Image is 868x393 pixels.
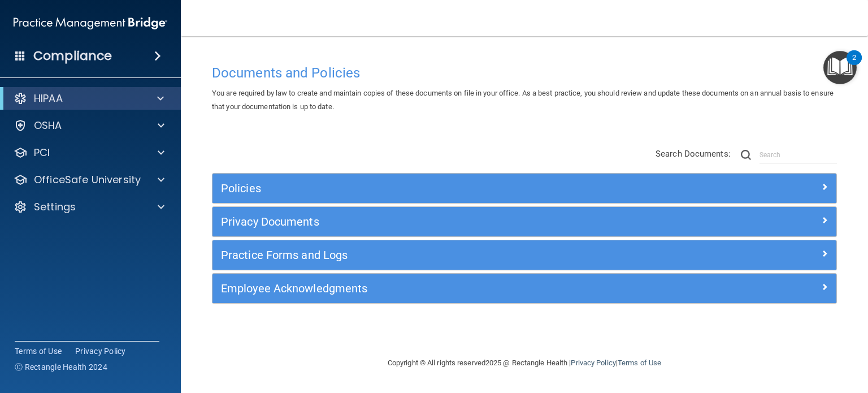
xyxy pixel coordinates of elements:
[75,346,126,357] a: Privacy Policy
[14,173,164,187] a: OfficeSafe University
[212,89,834,111] span: You are required by law to create and maintain copies of these documents on file in your office. ...
[221,246,828,264] a: Practice Forms and Logs
[15,346,62,357] a: Terms of Use
[741,150,751,160] img: ic-search.3b580494.png
[618,359,661,367] a: Terms of Use
[34,173,141,187] p: OfficeSafe University
[656,149,731,159] span: Search Documents:
[34,119,62,132] p: OSHA
[221,179,828,197] a: Policies
[34,200,76,214] p: Settings
[221,182,672,195] h5: Policies
[14,92,164,105] a: HIPAA
[14,146,164,159] a: PCI
[221,279,828,297] a: Employee Acknowledgments
[571,359,615,367] a: Privacy Policy
[318,345,731,381] div: Copyright © All rights reserved 2025 @ Rectangle Health | |
[34,146,50,159] p: PCI
[212,66,837,80] h4: Documents and Policies
[15,361,107,373] span: Ⓒ Rectangle Health 2024
[221,215,672,228] h5: Privacy Documents
[759,146,837,163] input: Search
[852,58,856,72] div: 2
[221,249,672,261] h5: Practice Forms and Logs
[14,12,167,34] img: PMB logo
[14,200,164,214] a: Settings
[14,119,164,132] a: OSHA
[823,51,857,84] button: Open Resource Center, 2 new notifications
[221,213,828,231] a: Privacy Documents
[34,92,63,105] p: HIPAA
[221,282,672,295] h5: Employee Acknowledgments
[33,48,112,64] h4: Compliance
